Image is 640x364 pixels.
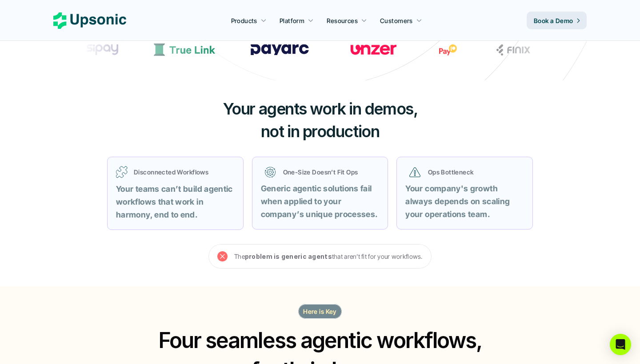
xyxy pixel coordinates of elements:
[428,167,520,177] p: Ops Bottleneck
[380,16,413,25] p: Customers
[116,184,235,219] strong: Your teams can’t build agentic workflows that work in harmony, end to end.
[231,16,257,25] p: Products
[527,12,587,29] a: Book a Demo
[534,16,573,25] p: Book a Demo
[327,16,358,25] p: Resources
[226,12,272,28] a: Products
[303,307,337,316] p: Here is Key
[223,99,418,119] span: Your agents work in demos,
[134,167,235,177] p: Disconnected Workflows
[245,253,332,260] strong: problem is generic agents
[261,122,380,141] span: not in production
[610,334,631,355] div: Open Intercom Messenger
[405,184,512,219] strong: Your company's growth always depends on scaling your operations team.
[280,16,304,25] p: Platform
[234,251,423,262] p: The that aren’t fit for your workflows.
[283,167,376,177] p: One-Size Doesn’t Fit Ops
[261,184,378,219] strong: Generic agentic solutions fail when applied to your company’s unique processes.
